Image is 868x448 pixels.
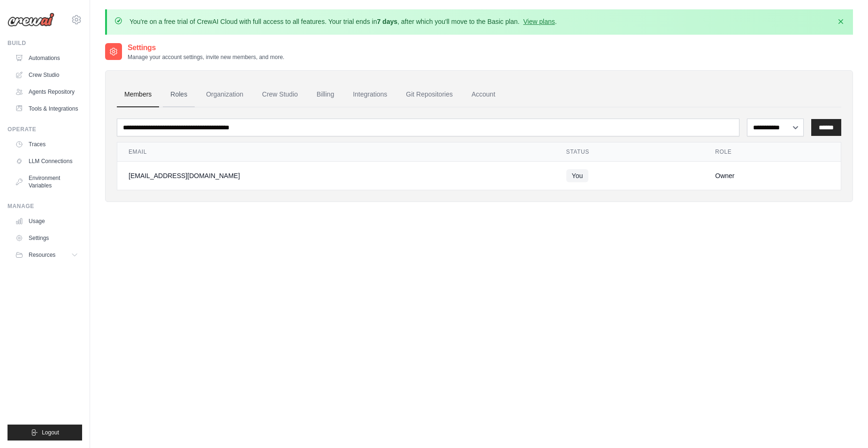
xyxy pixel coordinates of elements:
[8,13,54,27] img: Logo
[11,101,82,116] a: Tools & Integrations
[128,42,284,53] h2: Settings
[11,171,82,193] a: Environment Variables
[8,202,82,210] div: Manage
[11,51,82,66] a: Automations
[345,82,395,107] a: Integrations
[11,137,82,152] a: Traces
[11,154,82,169] a: LLM Connections
[555,142,704,162] th: Status
[704,142,841,162] th: Role
[198,82,251,107] a: Organization
[29,251,55,259] span: Resources
[523,18,555,25] a: View plans
[398,82,460,107] a: Git Repositories
[566,169,589,182] span: You
[8,39,82,47] div: Build
[11,214,82,229] a: Usage
[117,142,555,162] th: Email
[129,17,557,26] p: You're on a free trial of CrewAI Cloud with full access to all features. Your trial ends in , aft...
[11,84,82,99] a: Agents Repository
[309,82,342,107] a: Billing
[11,67,82,82] a: Crew Studio
[129,171,544,180] div: [EMAIL_ADDRESS][DOMAIN_NAME]
[715,171,830,180] div: Owner
[377,18,397,25] strong: 7 days
[8,425,82,441] button: Logout
[163,82,195,107] a: Roles
[117,82,159,107] a: Members
[42,429,59,436] span: Logout
[255,82,305,107] a: Crew Studio
[128,53,284,61] p: Manage your account settings, invite new members, and more.
[8,126,82,133] div: Operate
[464,82,503,107] a: Account
[11,247,82,262] button: Resources
[11,231,82,246] a: Settings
